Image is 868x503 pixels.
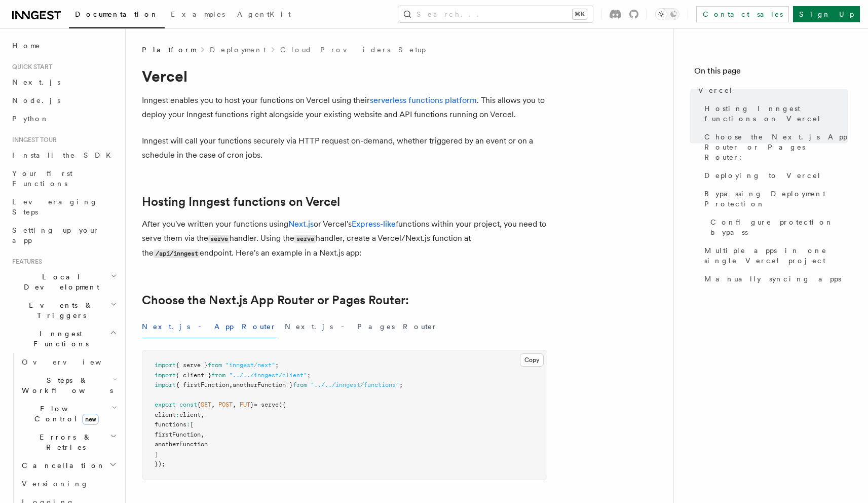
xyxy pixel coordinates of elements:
[698,85,733,95] span: Vercel
[704,189,848,209] span: Bypassing Deployment Protection
[12,41,41,51] span: Home
[261,401,279,408] span: serve
[12,115,49,123] span: Python
[190,421,194,428] span: [
[179,401,197,408] span: const
[18,353,119,371] a: Overview
[142,93,547,122] p: Inngest enables you to host your functions on Vercel using their . This allows you to deploy your...
[155,401,176,408] span: export
[142,217,547,261] p: After you've written your functions using or Vercel's functions within your project, you need to ...
[176,381,229,388] span: { firstFunction
[704,245,848,266] span: Multiple apps in one single Vercel project
[201,411,204,418] span: ,
[8,296,119,325] button: Events & Triggers
[8,136,57,144] span: Inngest tour
[279,401,286,408] span: ({
[197,401,201,408] span: {
[186,421,190,428] span: :
[155,431,201,438] span: firstFunction
[18,375,113,396] span: Steps & Workflows
[18,400,119,428] button: Flow Controlnew
[18,475,119,493] a: Versioning
[176,411,179,418] span: :
[201,431,204,438] span: ,
[694,81,848,99] a: Vercel
[225,362,275,369] span: "inngest/next"
[155,451,158,458] span: ]
[700,128,848,166] a: Choose the Next.js App Router or Pages Router:
[179,411,201,418] span: client
[155,372,176,379] span: import
[280,45,426,55] a: Cloud Providers Setup
[18,371,119,400] button: Steps & Workflows
[655,8,680,20] button: Toggle dark mode
[8,221,119,249] a: Setting up your app
[176,372,211,379] span: { client }
[155,460,165,468] span: });
[696,6,789,22] a: Contact sales
[142,315,277,338] button: Next.js - App Router
[18,456,119,475] button: Cancellation
[704,103,848,124] span: Hosting Inngest functions on Vercel
[704,132,848,162] span: Choose the Next.js App Router or Pages Router:
[8,37,119,55] a: Home
[275,362,279,369] span: ;
[210,45,266,55] a: Deployment
[8,325,119,353] button: Inngest Functions
[793,6,860,22] a: Sign Up
[176,362,208,369] span: { serve }
[8,164,119,193] a: Your first Functions
[201,401,211,408] span: GET
[18,428,119,456] button: Errors & Retries
[311,381,399,388] span: "../../inngest/functions"
[710,217,848,237] span: Configure protection bypass
[155,362,176,369] span: import
[12,226,99,244] span: Setting up your app
[293,381,307,388] span: from
[288,219,314,229] a: Next.js
[520,353,544,367] button: Copy
[155,381,176,388] span: import
[69,3,165,28] a: Documentation
[294,235,316,243] code: serve
[8,258,42,266] span: Features
[700,166,848,185] a: Deploying to Vercel
[704,170,821,181] span: Deploying to Vercel
[22,358,126,366] span: Overview
[352,219,396,229] a: Express-like
[370,95,477,105] a: serverless functions platform
[8,91,119,110] a: Node.js
[218,401,233,408] span: POST
[18,432,110,452] span: Errors & Retries
[142,293,409,307] a: Choose the Next.js App Router or Pages Router:
[142,134,547,162] p: Inngest will call your functions securely via HTTP request on-demand, whether triggered by an eve...
[8,146,119,164] a: Install the SDK
[237,10,291,18] span: AgentKit
[706,213,848,241] a: Configure protection bypass
[229,372,307,379] span: "../../inngest/client"
[12,78,60,86] span: Next.js
[82,414,99,425] span: new
[211,401,215,408] span: ,
[700,270,848,288] a: Manually syncing apps
[154,249,200,258] code: /api/inngest
[240,401,250,408] span: PUT
[694,65,848,81] h4: On this page
[142,45,196,55] span: Platform
[700,185,848,213] a: Bypassing Deployment Protection
[8,193,119,221] a: Leveraging Steps
[8,110,119,128] a: Python
[8,268,119,296] button: Local Development
[211,372,225,379] span: from
[231,3,297,27] a: AgentKit
[12,96,60,104] span: Node.js
[18,460,105,471] span: Cancellation
[12,198,98,216] span: Leveraging Steps
[254,401,257,408] span: =
[700,99,848,128] a: Hosting Inngest functions on Vercel
[142,67,547,85] h1: Vercel
[8,300,110,320] span: Events & Triggers
[700,241,848,270] a: Multiple apps in one single Vercel project
[8,329,109,349] span: Inngest Functions
[208,235,230,243] code: serve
